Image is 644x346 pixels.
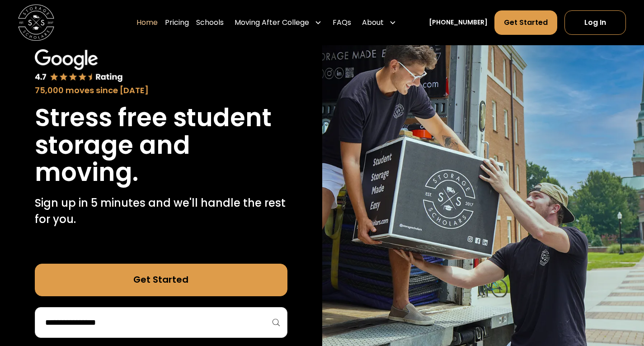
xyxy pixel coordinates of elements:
[35,264,287,296] a: Get Started
[231,10,325,35] div: Moving After College
[136,10,158,35] a: Home
[35,85,287,97] div: 75,000 moves since [DATE]
[35,104,287,186] h1: Stress free student storage and moving.
[333,10,351,35] a: FAQs
[196,10,224,35] a: Schools
[35,49,123,83] img: Google 4.7 star rating
[35,195,287,228] p: Sign up in 5 minutes and we'll handle the rest for you.
[564,10,626,35] a: Log In
[235,17,309,28] div: Moving After College
[165,10,189,35] a: Pricing
[494,10,557,35] a: Get Started
[429,18,488,27] a: [PHONE_NUMBER]
[18,5,54,41] a: home
[362,17,384,28] div: About
[358,10,400,35] div: About
[18,5,54,41] img: Storage Scholars main logo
